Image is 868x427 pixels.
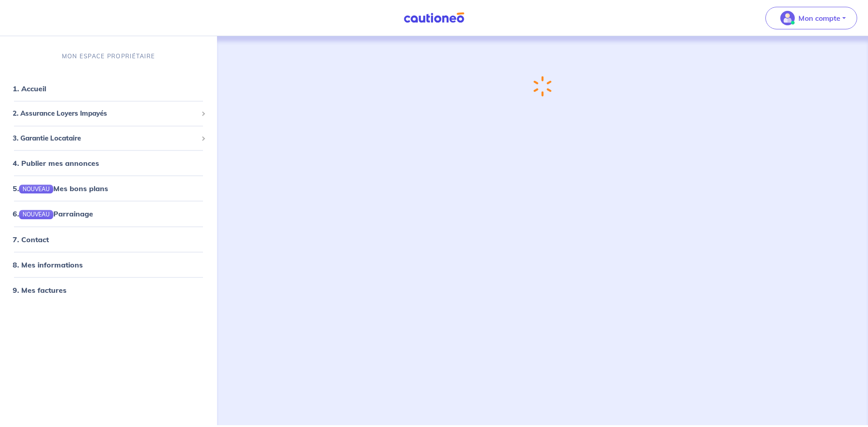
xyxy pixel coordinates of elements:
a: 5.NOUVEAUMes bons plans [13,184,108,193]
p: Mon compte [798,13,840,23]
div: 3. Garantie Locataire [4,129,213,147]
span: 2. Assurance Loyers Impayés [13,108,198,119]
div: 6.NOUVEAUParrainage [4,205,213,223]
a: 4. Publier mes annonces [13,159,99,168]
p: MON ESPACE PROPRIÉTAIRE [62,52,155,61]
a: 6.NOUVEAUParrainage [13,209,93,218]
img: Cautioneo [400,12,468,23]
div: 8. Mes informations [4,255,213,273]
button: illu_account_valid_menu.svgMon compte [765,7,857,29]
a: 1. Accueil [13,84,46,93]
a: 7. Contact [13,235,49,244]
div: 5.NOUVEAUMes bons plans [4,179,213,197]
a: 9. Mes factures [13,285,66,294]
div: 9. Mes factures [4,281,213,299]
div: 2. Assurance Loyers Impayés [4,105,213,122]
div: 4. Publier mes annonces [4,154,213,172]
div: 7. Contact [4,230,213,248]
img: illu_account_valid_menu.svg [780,11,795,25]
a: 8. Mes informations [13,260,83,269]
span: 3. Garantie Locataire [13,133,198,143]
img: loading-spinner [533,75,552,97]
div: 1. Accueil [4,80,213,98]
